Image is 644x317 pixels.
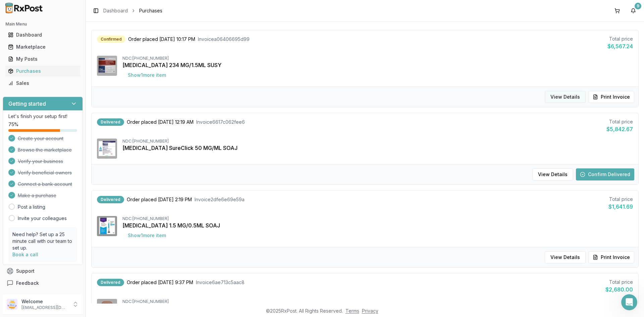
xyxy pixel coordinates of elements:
span: Invoice 6617c062fee6 [196,119,245,125]
button: Show1more item [122,229,171,242]
div: Purchases [8,68,77,74]
div: 9 [635,3,641,9]
div: $6,567.24 [607,42,633,50]
span: Browse the marketplace [18,147,72,153]
button: View Details [545,251,586,263]
iframe: Intercom live chat [621,294,637,310]
p: Let's finish your setup first! [8,113,77,120]
span: Purchases [139,7,162,14]
div: [MEDICAL_DATA] SureClick 50 MG/ML SOAJ [122,144,633,152]
span: Order placed [DATE] 2:19 PM [127,196,192,203]
div: Total price [608,196,633,203]
a: My Posts [5,53,80,65]
button: Feedback [3,277,83,289]
a: Book a call [12,252,38,257]
div: Delivered [97,279,124,286]
a: Post a listing [18,204,45,210]
a: Terms [345,308,359,314]
button: View Details [532,168,573,180]
div: NDC: [PHONE_NUMBER] [122,216,633,221]
button: Sales [3,78,83,89]
img: Trulicity 1.5 MG/0.5ML SOAJ [97,216,117,236]
div: Marketplace [8,44,77,50]
span: Invoice 2dfe6e69e59a [195,196,245,203]
span: Order placed [DATE] 12:19 AM [127,119,194,125]
span: Connect a bank account [18,181,72,188]
button: Support [3,265,83,277]
div: $2,680.00 [605,285,633,294]
div: Total price [605,279,633,285]
span: Feedback [16,280,39,286]
p: [EMAIL_ADDRESS][DOMAIN_NAME] [21,305,68,310]
div: Total price [607,36,633,42]
div: Delivered [97,196,124,203]
div: Delivered [97,118,124,126]
h3: Getting started [8,100,46,108]
span: Invoice 6ae713c5aac8 [196,279,245,286]
span: Invoice a06406695d99 [198,36,250,43]
button: Dashboard [3,30,83,40]
div: My Posts [8,56,77,62]
button: 9 [628,5,639,16]
div: Sales [8,80,77,87]
div: NDC: [PHONE_NUMBER] [122,299,633,304]
h2: Main Menu [5,21,80,27]
div: Dashboard [8,32,77,38]
span: Make a purchase [18,192,56,199]
span: Create your account [18,135,63,142]
div: $1,641.69 [608,203,633,211]
nav: breadcrumb [103,7,162,14]
div: Total price [606,118,633,125]
a: Invite your colleagues [18,215,67,222]
img: User avatar [7,299,17,310]
img: Enbrel SureClick 50 MG/ML SOAJ [97,139,117,159]
a: Dashboard [5,29,80,41]
div: $5,842.67 [606,125,633,133]
button: Marketplace [3,42,83,52]
button: Print Invoice [588,251,634,263]
button: View Details [545,91,586,103]
button: Show1more item [122,69,171,81]
div: [MEDICAL_DATA] 1.5 MG/0.5ML SOAJ [122,221,633,229]
a: Marketplace [5,41,80,53]
span: Order placed [DATE] 9:37 PM [127,279,193,286]
a: Sales [5,77,80,89]
button: Purchases [3,66,83,76]
button: Print Invoice [588,91,634,103]
p: Welcome [21,298,68,305]
img: RxPost Logo [3,3,46,13]
div: NDC: [PHONE_NUMBER] [122,139,633,144]
div: NDC: [PHONE_NUMBER] [122,56,633,61]
div: [MEDICAL_DATA] 234 MG/1.5ML SUSY [122,61,633,69]
p: Need help? Set up a 25 minute call with our team to set up. [12,231,73,251]
span: Order placed [DATE] 10:17 PM [128,36,195,43]
button: My Posts [3,54,83,64]
img: Invega Sustenna 234 MG/1.5ML SUSY [97,56,117,76]
a: Purchases [5,65,80,77]
span: Verify beneficial owners [18,169,72,176]
span: Verify your business [18,158,63,165]
span: 75 % [8,121,18,128]
a: Privacy [362,308,378,314]
button: Confirm Delivered [576,168,634,180]
a: Dashboard [103,7,128,14]
div: Confirmed [97,36,125,43]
